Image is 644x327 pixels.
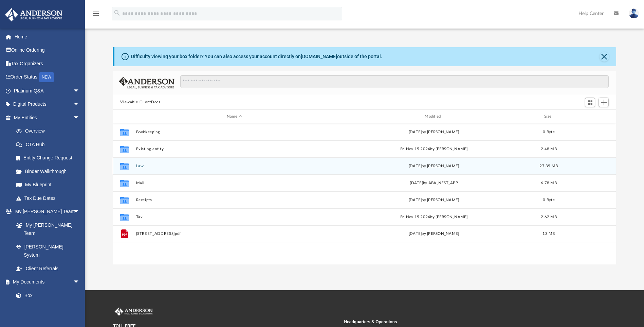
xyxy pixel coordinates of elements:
a: Order StatusNEW [5,70,90,84]
a: Box [10,289,83,302]
div: NEW [39,72,54,82]
div: Fri Nov 15 2024 by [PERSON_NAME] [336,214,532,220]
a: Digital Productsarrow_drop_down [5,98,90,111]
a: Tax Due Dates [10,191,90,205]
a: Online Ordering [5,44,90,57]
a: Tax Organizers [5,57,90,70]
span: 6.78 MB [541,181,557,185]
img: User Pic [629,8,639,18]
a: CTA Hub [10,138,90,151]
small: Headquarters & Operations [344,319,570,325]
a: menu [92,13,100,18]
img: Anderson Advisors Platinum Portal [3,8,65,21]
button: Viewable-ClientDocs [120,99,160,105]
span: 27.39 MB [540,164,558,168]
div: id [566,114,613,120]
div: Difficulty viewing your box folder? You can also access your account directly on outside of the p... [131,53,382,60]
span: 2.62 MB [541,215,557,219]
input: Search files and folders [180,75,609,88]
a: My [PERSON_NAME] Team [10,218,83,240]
a: [PERSON_NAME] System [10,240,87,262]
button: Mail [136,181,333,185]
div: [DATE] by [PERSON_NAME] [336,129,532,135]
div: Fri Nov 15 2024 by [PERSON_NAME] [336,146,532,152]
span: 0 Byte [543,130,555,134]
span: 2.48 MB [541,147,557,151]
span: arrow_drop_down [73,111,87,125]
div: Modified [335,114,532,120]
button: Switch to Grid View [585,98,595,107]
a: [DOMAIN_NAME] [301,54,337,59]
span: 0 Byte [543,198,555,202]
span: 13 MB [543,232,555,236]
button: Receipts [136,198,333,202]
a: My Blueprint [10,178,87,192]
a: Binder Walkthrough [10,165,90,178]
img: Anderson Advisors Platinum Portal [113,307,154,316]
span: arrow_drop_down [73,84,87,98]
a: My [PERSON_NAME] Teamarrow_drop_down [5,205,87,219]
button: Law [136,164,333,168]
div: [DATE] by [PERSON_NAME] [336,231,532,237]
div: grid [113,123,616,264]
button: Existing entity [136,147,333,151]
button: [STREET_ADDRESS]pdf [136,232,333,236]
a: Platinum Q&Aarrow_drop_down [5,84,90,98]
button: Close [600,52,609,62]
i: search [113,9,121,17]
button: Bookkeeping [136,130,333,134]
a: Meeting Minutes [10,302,87,316]
a: My Entitiesarrow_drop_down [5,111,90,124]
button: Tax [136,215,333,219]
div: [DATE] by [PERSON_NAME] [336,197,532,203]
a: Entity Change Request [10,151,90,165]
a: Home [5,30,90,44]
span: [DATE] [410,181,423,185]
div: Size [535,114,563,120]
div: id [116,114,133,120]
span: arrow_drop_down [73,98,87,111]
i: menu [92,10,100,18]
div: Name [136,114,333,120]
div: by ABA_NEST_APP [336,180,532,186]
a: My Documentsarrow_drop_down [5,275,87,289]
span: arrow_drop_down [73,275,87,289]
span: arrow_drop_down [73,205,87,219]
div: [DATE] by [PERSON_NAME] [336,163,532,169]
button: Add [599,98,609,107]
a: Overview [10,124,90,138]
a: Client Referrals [10,262,87,275]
